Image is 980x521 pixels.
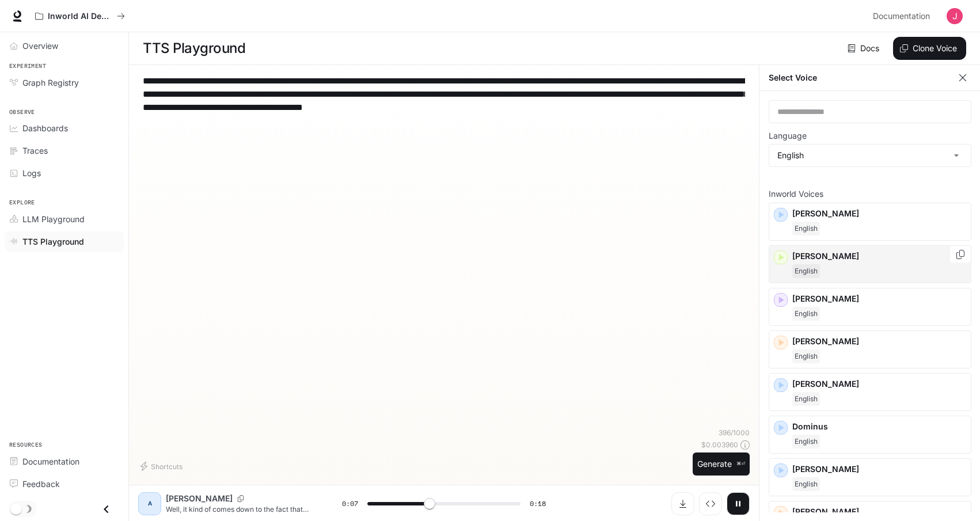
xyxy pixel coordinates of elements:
button: Clone Voice [893,37,966,60]
button: Close drawer [93,497,119,521]
span: TTS Playground [22,235,84,248]
span: English [792,392,820,406]
button: User avatar [943,5,966,28]
span: Traces [22,144,48,157]
a: Feedback [5,474,124,494]
a: Docs [845,37,884,60]
span: Documentation [22,455,79,467]
a: Documentation [868,5,939,28]
p: Language [769,132,807,140]
a: Graph Registry [5,73,124,93]
span: Dashboards [22,122,68,134]
p: Inworld AI Demos [48,12,112,21]
button: Copy Voice ID [233,495,249,502]
h1: TTS Playground [143,37,245,60]
span: Graph Registry [22,77,79,89]
div: English [769,144,971,166]
span: English [792,264,820,278]
button: Generate⌘⏎ [693,452,750,476]
button: Inspect [699,492,722,515]
span: LLM Playground [22,213,85,225]
p: [PERSON_NAME] [792,463,966,475]
button: Copy Voice ID [955,250,966,259]
a: Logs [5,163,124,183]
img: User avatar [947,8,963,24]
p: $ 0.003960 [701,440,738,450]
p: [PERSON_NAME] [792,208,966,219]
a: Dashboards [5,118,124,138]
a: TTS Playground [5,231,124,252]
p: [PERSON_NAME] [792,378,966,390]
p: [PERSON_NAME] [792,506,966,518]
span: 0:18 [530,498,546,509]
a: Documentation [5,451,124,471]
span: English [792,435,820,448]
span: Logs [22,167,41,179]
p: ⌘⏎ [736,461,745,467]
span: 0:07 [342,498,358,509]
button: Shortcuts [138,457,187,476]
p: Dominus [792,421,966,432]
p: [PERSON_NAME] [792,250,966,262]
p: [PERSON_NAME] [792,336,966,347]
span: English [792,222,820,235]
a: Overview [5,36,124,56]
button: All workspaces [30,5,130,28]
span: English [792,477,820,491]
span: English [792,349,820,363]
span: English [792,307,820,321]
div: A [140,495,159,513]
button: Download audio [671,492,694,515]
span: Documentation [873,9,930,24]
p: Inworld Voices [769,190,971,198]
p: Well, it kind of comes down to the fact that the version I’m running on has a bit of extra tuning... [166,504,314,514]
span: Overview [22,40,58,52]
p: [PERSON_NAME] [792,293,966,305]
span: Feedback [22,478,60,490]
span: Dark mode toggle [10,502,22,515]
a: LLM Playground [5,209,124,229]
p: [PERSON_NAME] [166,493,233,504]
p: 396 / 1000 [719,428,750,438]
a: Traces [5,140,124,161]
